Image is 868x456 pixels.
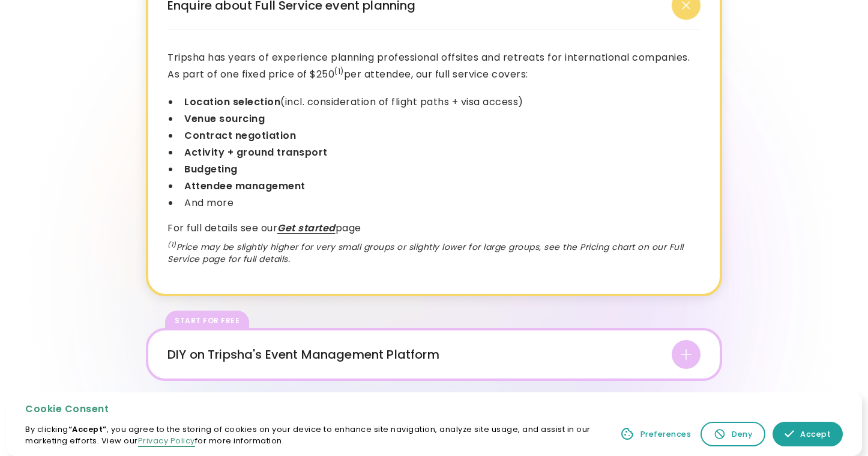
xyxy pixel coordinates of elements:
a: Get started [277,221,336,235]
div: Cookie Consent [25,402,598,416]
a: Preferences [618,422,694,446]
div: Accept [800,428,831,440]
div: Preferences [640,428,692,440]
strong: Location selection [184,95,280,109]
strong: Activity + ground transport [184,145,328,159]
a: Accept [773,422,843,446]
sup: (1) [167,240,176,249]
strong: “Accept” [68,424,107,434]
p: Tripsha has years of experience planning professional offsites and retreats for international com... [167,49,701,83]
sup: (1) [334,66,344,76]
strong: Contract negotiation [184,129,296,142]
p: For full details see our page [167,220,701,237]
em: Price may be slightly higher for very small groups or slightly lower for large groups, see the Pr... [167,241,684,265]
li: (incl. consideration of flight paths + visa access) [179,95,701,109]
div: DIY on Tripsha's Event Management Platform [167,345,439,363]
strong: Venue sourcing [184,112,265,126]
div: Deny [732,428,752,440]
a: Deny [701,422,765,446]
p: By clicking , you agree to the storing of cookies on your device to enhance site navigation, anal... [25,424,598,446]
nav: Enquire about Full Service event planning [167,20,701,284]
img: allow icon [785,429,794,439]
li: And more [179,196,701,210]
strong: Attendee management [184,179,306,193]
a: Privacy Policy [138,436,195,447]
strong: Budgeting [184,162,238,176]
div: DIY on Tripsha's Event Management Platform [167,340,701,369]
div: Start for free [175,315,240,326]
